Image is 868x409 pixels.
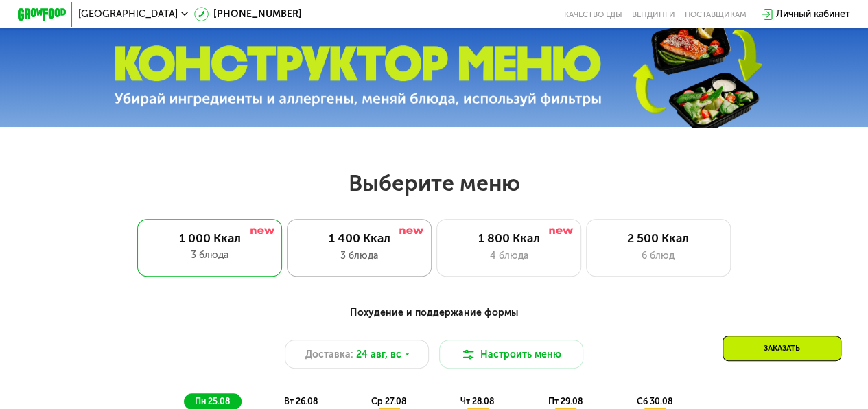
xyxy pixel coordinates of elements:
[449,248,569,263] div: 4 блюда
[548,396,583,406] span: пт 29.08
[371,396,406,406] span: ср 27.08
[632,10,675,19] a: Вендинги
[305,347,353,362] span: Доставка:
[283,396,317,406] span: вт 26.08
[356,347,401,362] span: 24 авг, вс
[439,340,584,369] button: Настроить меню
[38,170,830,197] h2: Выберите меню
[77,305,790,320] div: Похудение и поддержание формы
[300,231,419,246] div: 1 400 Ккал
[685,10,747,19] div: поставщикам
[150,231,270,246] div: 1 000 Ккал
[195,396,230,406] span: пн 25.08
[194,7,302,21] a: [PHONE_NUMBER]
[150,248,270,262] div: 3 блюда
[460,396,494,406] span: чт 28.08
[300,248,419,263] div: 3 блюда
[636,396,672,406] span: сб 30.08
[449,231,569,246] div: 1 800 Ккал
[564,10,622,19] a: Качество еды
[723,336,841,361] div: Заказать
[598,231,718,246] div: 2 500 Ккал
[78,10,178,19] span: [GEOGRAPHIC_DATA]
[776,7,850,21] div: Личный кабинет
[598,248,718,263] div: 6 блюд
